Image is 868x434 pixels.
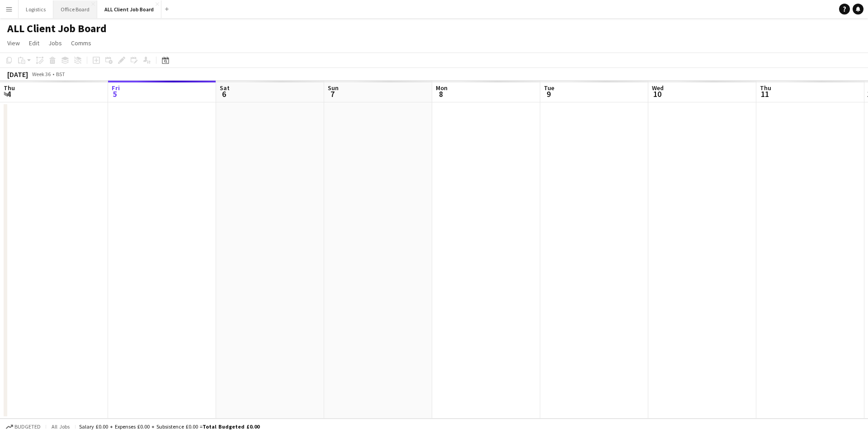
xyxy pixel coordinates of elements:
div: [DATE] [7,70,28,79]
a: Jobs [45,37,66,49]
span: Budgeted [14,424,41,430]
span: 6 [218,89,230,99]
a: Edit [25,37,43,49]
span: 9 [542,89,554,99]
button: Budgeted [5,422,42,432]
span: Fri [112,84,120,92]
a: Comms [67,37,95,49]
span: All jobs [50,423,71,430]
span: Thu [4,84,15,92]
span: 11 [759,89,771,99]
span: Edit [29,39,39,47]
span: Week 36 [30,71,52,77]
span: Sun [328,84,339,92]
a: View [4,37,24,49]
span: Sat [220,84,230,92]
button: Office Board [53,0,97,18]
div: BST [56,71,65,77]
span: View [7,39,20,47]
span: Mon [436,84,448,92]
span: 8 [434,89,448,99]
span: 5 [110,89,120,99]
span: 7 [326,89,339,99]
div: Salary £0.00 + Expenses £0.00 + Subsistence £0.00 = [79,423,259,430]
span: Total Budgeted £0.00 [203,423,259,430]
h1: ALL Client Job Board [7,22,107,35]
span: Jobs [48,39,62,47]
span: Thu [760,84,771,92]
span: Tue [544,84,554,92]
span: Wed [652,84,664,92]
span: 10 [651,89,664,99]
span: Comms [71,39,91,47]
span: 4 [2,89,15,99]
button: ALL Client Job Board [97,0,161,18]
button: Logistics [19,0,53,18]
